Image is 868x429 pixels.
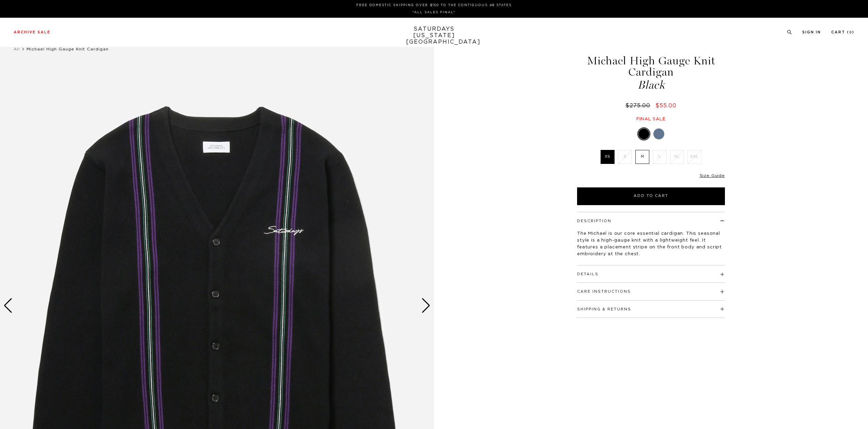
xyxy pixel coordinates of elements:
[576,55,726,91] h1: Michael High Gauge Knit Cardigan
[577,230,725,258] p: The Michael is our core essential cardigan. This seasonal style is a high-gauge knit with a light...
[635,150,649,164] label: M
[655,103,677,108] span: $55.00
[27,47,109,51] span: Michael High Gauge Knit Cardigan
[577,272,599,276] button: Details
[849,31,852,34] small: 0
[421,298,431,313] div: Next slide
[14,47,20,51] a: All
[16,3,852,8] p: FREE DOMESTIC SHIPPING OVER $150 TO THE CONTIGUOUS 48 STATES
[406,26,462,45] a: SATURDAYS[US_STATE][GEOGRAPHIC_DATA]
[576,79,726,91] span: Black
[577,307,631,311] button: Shipping & Returns
[625,103,653,108] del: $275.00
[577,187,725,205] button: Add to Cart
[576,116,726,122] div: Final sale
[3,298,13,313] div: Previous slide
[577,290,631,293] button: Care Instructions
[14,30,50,34] a: Archive Sale
[16,10,852,15] p: *ALL SALES FINAL*
[802,30,821,34] a: Sign In
[700,173,725,178] a: Size Guide
[577,219,611,223] button: Description
[831,30,854,34] a: Cart (0)
[601,150,615,164] label: XS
